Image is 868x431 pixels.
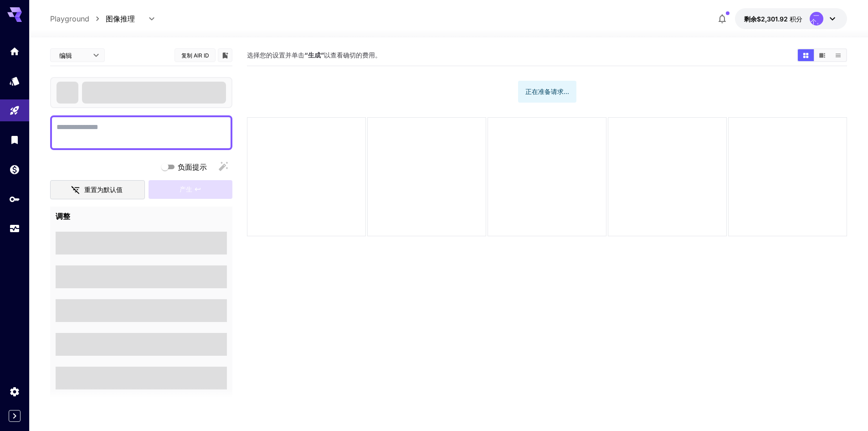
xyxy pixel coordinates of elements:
[744,15,788,23] font: 剩余$2,301.92
[814,49,830,61] button: 在视频视图中显示媒体
[50,13,106,24] nav: 面包屑
[84,186,123,193] font: 重置为默认值
[9,164,20,175] div: 钱包
[324,51,381,59] font: 以查看确切的费用。
[735,8,847,29] button: 2,301.922 美元一个。
[9,193,20,205] div: API 密钥
[9,75,20,87] div: 模型
[9,134,20,145] div: 图书馆
[221,50,229,61] button: 添加到库
[9,46,20,57] div: 家
[304,51,324,59] font: “生成”
[790,15,802,23] font: 积分
[798,49,814,61] button: 以网格视图显示媒体
[175,48,216,62] button: 复制 AIR ID
[9,410,21,422] button: Expand sidebar
[181,52,209,59] font: 复制 AIR ID
[247,51,304,59] font: 选择您的设置并单击
[9,223,20,234] div: 用法
[525,88,569,95] font: 正在准备请求...
[811,12,822,25] font: 一个。
[178,162,207,171] font: 负面提示
[9,105,20,116] div: 操场
[797,48,847,62] div: 以网格视图显示媒体在视频视图中显示媒体以列表视图显示媒体
[744,14,802,24] div: 2,301.922 美元
[830,49,846,61] button: 以列表视图显示媒体
[149,180,232,199] div: 请填写提示
[56,212,70,221] font: 调整
[50,180,145,199] button: 重置为默认值
[50,13,89,24] a: Playground
[9,386,20,397] div: 设置
[59,52,72,59] font: 编辑
[106,14,135,23] font: 图像推理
